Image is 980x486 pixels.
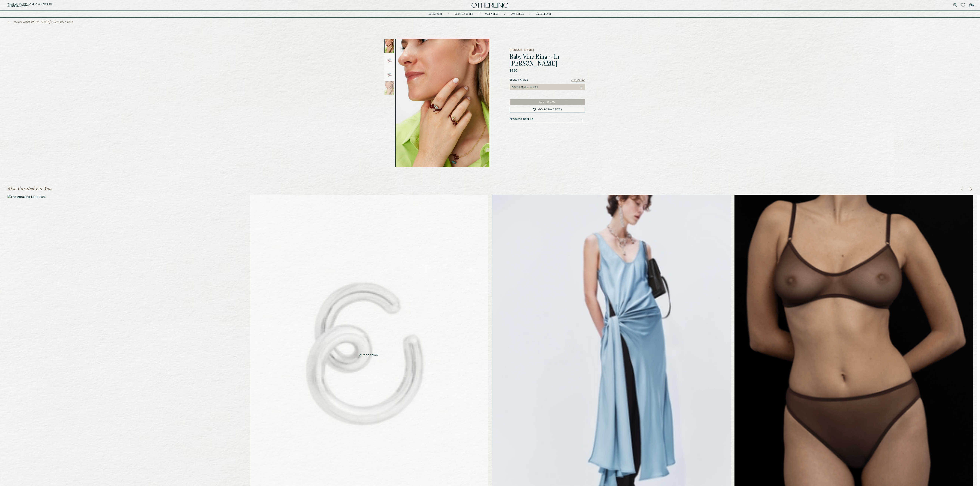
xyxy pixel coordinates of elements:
[384,81,394,95] img: Thumbnail 4
[479,13,480,16] div: /
[455,13,473,15] a: Curated store
[537,109,562,111] span: Add to Favorites
[969,3,972,8] a: 1
[510,107,585,112] button: Add to Favorites
[429,13,443,15] a: lookbooks
[8,3,297,8] h5: Welcome, [PERSON_NAME] . Your world of curated discovery.
[511,13,524,15] a: concierge
[8,186,52,192] h1: Also Curated For You
[510,99,585,105] button: Add to Bag
[571,78,585,82] button: Size Guide
[510,54,585,67] h1: Baby Vine Ring ~ In [PERSON_NAME]
[510,69,518,73] p: $690
[384,53,394,67] img: Thumbnail 2
[971,4,974,6] span: 1
[504,13,505,16] div: /
[510,48,585,52] h5: [PERSON_NAME]
[510,118,533,121] h3: Product Details
[448,13,449,16] div: /
[8,20,73,24] a: return to[PERSON_NAME]'s December Edit
[471,3,508,8] img: logo
[14,20,73,24] span: return to [PERSON_NAME]'s December Edit
[536,13,552,15] a: experiences
[530,13,530,16] div: /
[485,13,499,15] a: Our world
[384,67,394,81] img: Thumbnail 3
[396,39,489,167] img: BABY VINE RING ~ IN MATTONE
[512,86,538,88] div: Please select a Size
[510,78,585,82] label: Select a Size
